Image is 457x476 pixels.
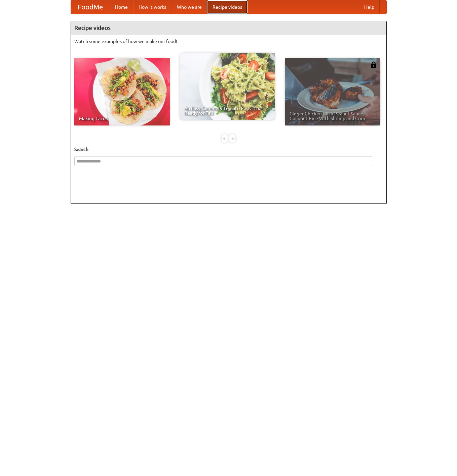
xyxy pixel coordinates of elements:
span: Making Tacos [79,116,165,121]
a: An Easy, Summery Tomato Pasta That's Ready for Fall [180,53,275,120]
a: Who we are [172,0,207,14]
a: How it works [133,0,172,14]
div: » [229,134,235,143]
a: Help [359,0,380,14]
span: An Easy, Summery Tomato Pasta That's Ready for Fall [184,106,270,115]
div: « [222,134,228,143]
a: FoodMe [71,0,110,14]
h4: Recipe videos [71,21,386,35]
a: Home [110,0,133,14]
a: Making Tacos [74,58,170,125]
h5: Search [74,146,383,153]
img: 483408.png [370,62,377,68]
a: Recipe videos [207,0,247,14]
p: Watch some examples of how we make our food! [74,38,383,45]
